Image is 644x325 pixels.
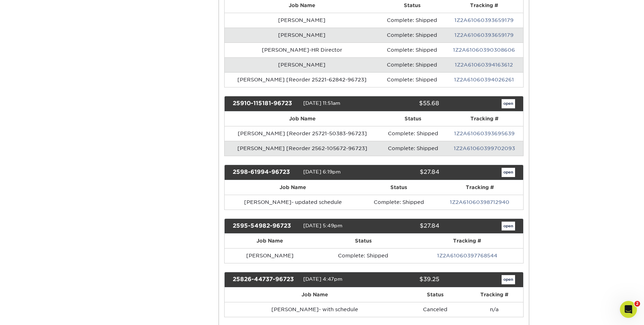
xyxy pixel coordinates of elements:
span: [DATE] 5:49pm [303,223,343,228]
a: 1Z2A61060398712940 [450,199,509,205]
td: [PERSON_NAME]- updated schedule [225,195,361,210]
td: [PERSON_NAME] [225,248,316,263]
div: $27.84 [368,168,444,177]
th: Job Name [225,234,316,248]
div: 25826-44737-96723 [227,275,303,284]
div: $27.84 [368,222,444,231]
a: 1Z2A61060393659179 [454,17,514,23]
a: open [502,99,515,108]
td: [PERSON_NAME] [225,57,380,72]
td: Canceled [405,302,465,317]
th: Status [380,112,445,126]
td: [PERSON_NAME] [Reorder 25721-50383-96723] [225,126,380,141]
td: Complete: Shipped [380,141,445,156]
td: [PERSON_NAME] [225,13,380,28]
a: 1Z2A61060393695639 [454,131,515,136]
td: Complete: Shipped [379,28,445,42]
td: [PERSON_NAME]-HR Director [225,42,380,57]
th: Tracking # [411,234,523,248]
td: Complete: Shipped [380,126,445,141]
th: Job Name [225,180,361,195]
td: [PERSON_NAME] [Reorder 2562-105672-96723] [225,141,380,156]
td: Complete: Shipped [361,195,436,210]
th: Job Name [225,112,380,126]
td: n/a [465,302,523,317]
div: $55.68 [368,99,444,108]
div: 2598-61994-96723 [227,168,303,177]
a: 1Z2A61060394163612 [455,62,513,68]
th: Job Name [225,287,405,302]
a: 1Z2A61060393659179 [454,32,514,38]
a: 1Z2A61060394026261 [454,77,514,82]
a: 1Z2A61060397768544 [437,253,497,258]
td: Complete: Shipped [379,42,445,57]
td: Complete: Shipped [379,72,445,87]
th: Status [315,234,411,248]
td: Complete: Shipped [379,57,445,72]
th: Tracking # [446,112,523,126]
th: Status [405,287,465,302]
td: [PERSON_NAME]- with schedule [225,302,405,317]
span: [DATE] 11:51am [303,100,340,106]
a: open [502,222,515,231]
th: Tracking # [436,180,524,195]
div: 25910-115181-96723 [227,99,303,108]
iframe: Intercom live chat [620,301,637,318]
a: 1Z2A61060399702093 [454,146,515,151]
th: Tracking # [465,287,523,302]
td: Complete: Shipped [315,248,411,263]
td: Complete: Shipped [379,13,445,28]
td: [PERSON_NAME] [Reorder 25221-62842-96723] [225,72,380,87]
td: [PERSON_NAME] [225,28,380,42]
a: 1Z2A61060390308606 [453,47,515,53]
th: Status [361,180,436,195]
span: [DATE] 6:19pm [303,169,341,175]
a: open [502,275,515,284]
a: open [502,168,515,177]
span: 2 [634,301,640,307]
div: 2595-54982-96723 [227,222,303,231]
div: $39.25 [368,275,444,284]
span: [DATE] 4:47pm [303,276,343,282]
